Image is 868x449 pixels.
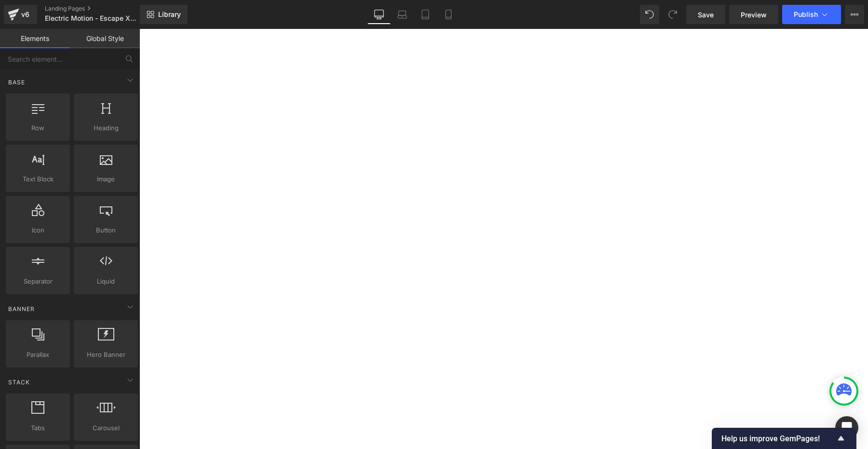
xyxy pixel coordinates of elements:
[7,378,31,387] span: Stack
[640,5,659,24] button: Undo
[9,123,67,133] span: Row
[77,174,135,184] span: Image
[9,276,67,286] span: Separator
[367,5,391,24] a: Desktop
[729,5,778,24] a: Preview
[845,5,864,24] button: More
[9,174,67,184] span: Text Block
[721,434,835,443] span: Help us improve GemPages!
[9,225,67,235] span: Icon
[9,423,67,433] span: Tabs
[77,350,135,360] span: Hero Banner
[45,5,156,13] a: Landing Pages
[782,5,841,24] button: Publish
[77,225,135,235] span: Button
[721,433,847,444] button: Show survey - Help us improve GemPages!
[414,5,437,24] a: Tablet
[45,14,137,22] span: Electric Motion - Escape XR 2026 commander
[698,10,714,20] span: Save
[77,276,135,286] span: Liquid
[7,78,26,87] span: Base
[835,416,858,439] div: Open Intercom Messenger
[741,10,767,20] span: Preview
[77,423,135,433] span: Carousel
[77,123,135,133] span: Heading
[19,8,31,21] div: v6
[391,5,414,24] a: Laptop
[437,5,460,24] a: Mobile
[140,5,188,24] a: New Library
[9,350,67,360] span: Parallax
[794,11,818,18] span: Publish
[7,304,36,313] span: Banner
[663,5,682,24] button: Redo
[158,10,181,19] span: Library
[4,5,37,24] a: v6
[70,29,140,48] a: Global Style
